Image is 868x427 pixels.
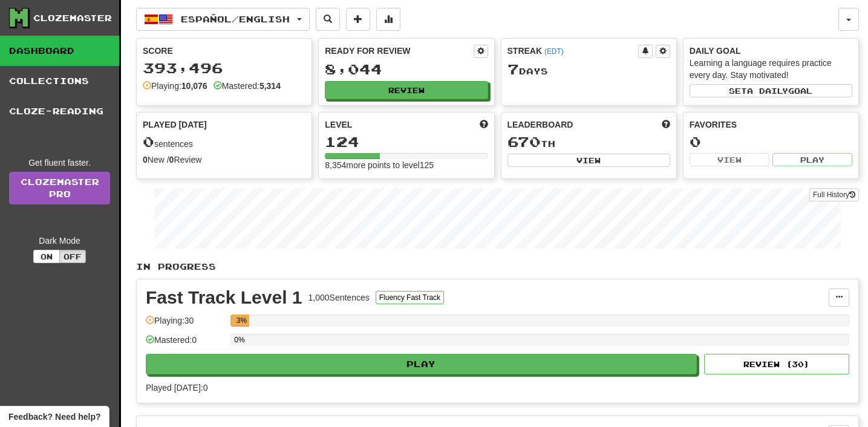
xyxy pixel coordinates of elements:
button: Off [59,250,86,263]
div: Daily Goal [690,45,852,57]
button: Seta dailygoal [690,84,852,97]
span: 0 [143,133,154,150]
div: Score [143,45,305,57]
div: 0 [690,134,852,149]
div: Clozemaster [33,12,112,24]
div: 8,354 more points to level 125 [325,159,488,171]
button: Español/English [136,8,310,31]
div: New / Review [143,154,305,166]
button: Review (30) [704,354,849,374]
span: Played [DATE]: 0 [146,383,207,393]
span: a daily [747,86,788,95]
div: 1,000 Sentences [308,292,370,304]
div: Learning a language requires practice every day. Stay motivated! [690,57,852,81]
div: sentences [143,134,305,150]
div: th [507,134,670,150]
a: (EDT) [544,47,564,56]
div: 8,044 [325,62,488,77]
div: 393,496 [143,60,305,76]
div: Mastered: [214,80,281,92]
button: Search sentences [316,8,340,31]
span: This week in points, UTC [662,119,670,131]
div: Day s [507,62,670,77]
span: Open feedback widget [8,411,100,423]
button: Add sentence to collection [346,8,370,31]
span: Score more points to level up [480,119,488,131]
button: Review [325,81,488,99]
button: View [507,154,670,167]
div: Playing: [143,80,207,92]
div: Favorites [690,119,852,131]
div: 3% [234,315,249,327]
div: 124 [325,134,488,149]
button: On [33,250,60,263]
button: Fluency Fast Track [376,291,444,304]
div: Fast Track Level 1 [146,288,302,307]
span: 670 [507,133,541,150]
p: In Progress [136,261,859,273]
strong: 10,076 [181,81,207,91]
div: Mastered: 0 [146,334,224,354]
a: ClozemasterPro [9,172,110,204]
div: Get fluent faster. [9,157,110,169]
div: Dark Mode [9,235,110,247]
div: Playing: 30 [146,315,224,334]
span: Leaderboard [507,119,573,131]
div: Streak [507,45,638,57]
span: Level [325,119,352,131]
div: Ready for Review [325,45,473,57]
span: Played [DATE] [143,119,207,131]
strong: 5,314 [259,81,281,91]
button: View [690,153,769,166]
span: Español / English [181,14,290,24]
span: 7 [507,60,519,77]
button: Play [146,354,697,374]
button: More stats [376,8,400,31]
strong: 0 [169,155,174,165]
button: Play [772,153,852,166]
button: Full History [809,188,859,201]
strong: 0 [143,155,148,165]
